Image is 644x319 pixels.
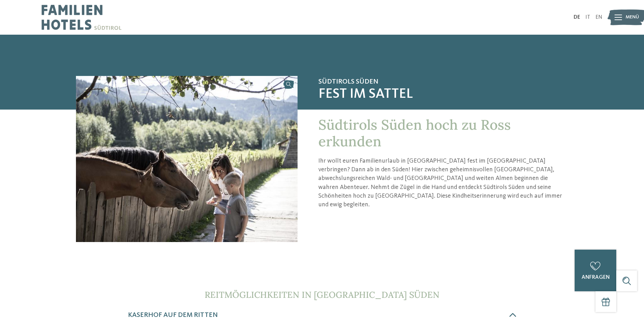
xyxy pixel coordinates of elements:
[582,275,610,280] span: anfragen
[318,157,568,209] p: Ihr wollt euren Familienurlaub in [GEOGRAPHIC_DATA] fest im [GEOGRAPHIC_DATA] verbringen? Dann ab...
[626,14,639,21] span: Menü
[318,86,568,103] span: Fest im Sattel
[595,15,602,20] a: EN
[575,250,616,291] a: anfragen
[318,78,568,86] span: Südtirols Süden
[128,312,218,319] span: Kaserhof auf dem Ritten
[205,289,439,300] span: Reitmöglichkeiten in [GEOGRAPHIC_DATA] Süden
[318,116,511,150] span: Südtirols Süden hoch zu Ross erkunden
[76,76,298,242] img: Mit dem Pferd durch Südtirols Süden
[574,15,580,20] a: DE
[585,15,590,20] a: IT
